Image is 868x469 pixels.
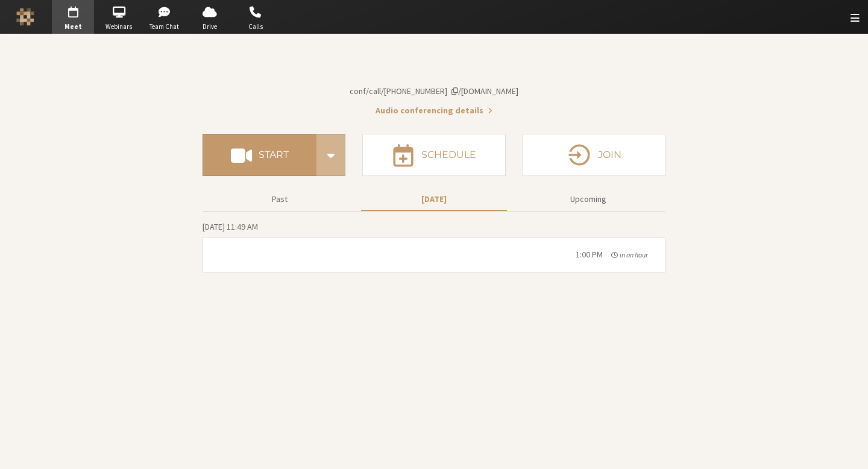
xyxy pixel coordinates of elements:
[350,86,518,96] span: Copy my meeting room link
[376,104,492,117] button: Audio conferencing details
[350,85,518,98] button: Copy my meeting room linkCopy my meeting room link
[203,220,665,272] section: Today's Meetings
[576,248,603,261] div: 1:00 PM
[234,22,277,32] span: Calls
[16,8,34,26] img: Iotum
[207,189,353,210] button: Past
[515,189,661,210] button: Upcoming
[361,189,507,210] button: [DATE]
[620,250,648,259] span: in an hour
[259,150,289,160] h4: Start
[362,134,505,176] button: Schedule
[598,150,621,160] h4: Join
[189,22,231,32] span: Drive
[203,221,258,232] span: [DATE] 11:49 AM
[98,22,140,32] span: Webinars
[52,22,94,32] span: Meet
[143,22,186,32] span: Team Chat
[203,55,665,117] section: Account details
[203,134,316,176] button: Start
[523,134,665,176] button: Join
[421,150,476,160] h4: Schedule
[316,134,345,176] div: Start conference options
[838,438,859,461] iframe: Chat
